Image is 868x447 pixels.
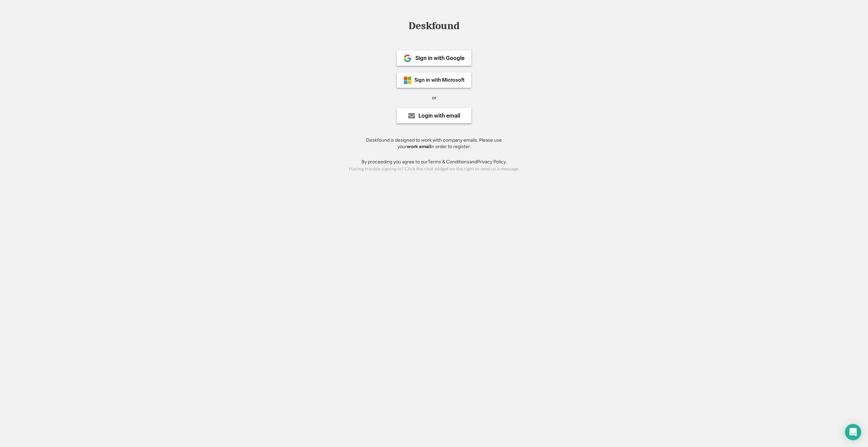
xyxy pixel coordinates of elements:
[405,21,463,31] div: Deskfound
[361,159,507,165] div: By proceeding you agree to our and
[403,76,412,84] img: ms-symbollockup_mssymbol_19.png
[358,137,510,150] div: Deskfound is designed to work with company emails. Please use your in order to register.
[407,144,431,149] strong: work email
[418,113,460,119] div: Login with email
[845,424,861,440] div: Open Intercom Messenger
[477,159,507,165] a: Privacy Policy.
[432,95,436,101] div: or
[414,78,465,83] div: Sign in with Microsoft
[403,54,412,62] img: 1024px-Google__G__Logo.svg.png
[428,159,469,165] a: Terms & Conditions
[415,55,465,61] div: Sign in with Google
